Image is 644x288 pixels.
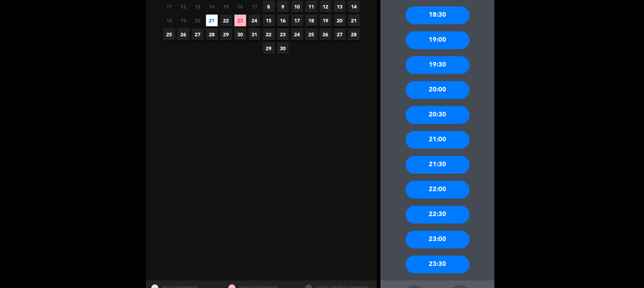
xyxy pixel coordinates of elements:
span: 8 [263,1,275,12]
span: 17 [249,1,260,12]
span: 18 [163,15,175,26]
span: 29 [220,28,232,40]
span: 24 [249,15,260,26]
span: 14 [348,1,360,12]
span: 20 [334,15,346,26]
span: 15 [263,15,275,26]
span: 16 [234,1,246,12]
span: 13 [192,1,204,12]
span: 28 [206,28,218,40]
div: 19:00 [406,31,470,49]
div: 18:30 [406,6,470,24]
span: 22 [220,15,232,26]
span: 12 [320,1,331,12]
span: 11 [163,1,175,12]
span: 29 [263,42,275,54]
span: 25 [305,28,317,40]
span: 25 [163,28,175,40]
div: 21:00 [406,131,470,149]
span: 12 [178,1,189,12]
div: 19:30 [406,56,470,74]
span: 23 [277,28,289,40]
div: 23:30 [406,256,470,273]
span: 23 [234,15,246,26]
span: 27 [192,28,204,40]
span: 31 [249,28,260,40]
div: 22:00 [406,181,470,199]
div: 20:00 [406,81,470,99]
span: 22 [263,28,275,40]
span: 26 [178,28,189,40]
span: 30 [234,28,246,40]
div: 22:30 [406,206,470,224]
span: 19 [178,15,189,26]
span: 11 [305,1,317,12]
span: 21 [206,15,218,26]
span: 20 [192,15,204,26]
span: 13 [334,1,346,12]
div: 21:30 [406,156,470,174]
span: 26 [320,28,331,40]
span: 10 [291,1,303,12]
span: 16 [277,15,289,26]
div: 23:00 [406,231,470,248]
span: 21 [348,15,360,26]
span: 17 [291,15,303,26]
div: 20:30 [406,106,470,124]
span: 28 [348,28,360,40]
span: 14 [206,1,218,12]
span: 27 [334,28,346,40]
span: 9 [277,1,289,12]
span: 24 [291,28,303,40]
span: 15 [220,1,232,12]
span: 30 [277,42,289,54]
span: 19 [320,15,331,26]
span: 18 [305,15,317,26]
